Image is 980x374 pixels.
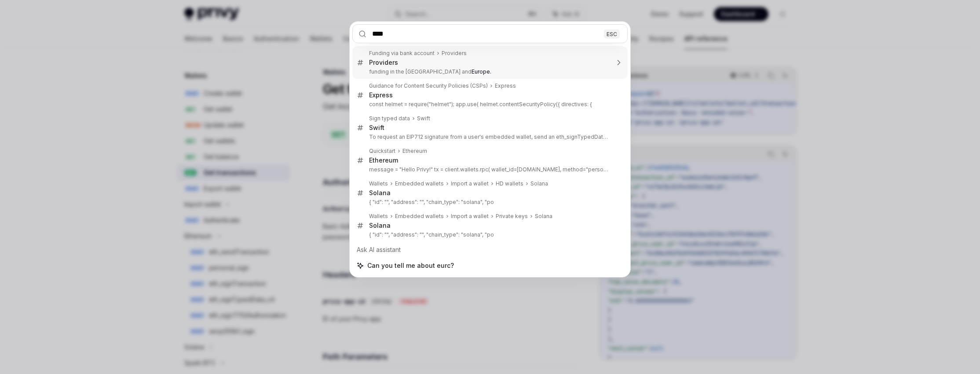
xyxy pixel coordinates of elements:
div: HD wallets [496,180,523,187]
div: Embedded wallets [395,213,444,220]
div: Quickstart [369,148,395,155]
div: Embedded wallets [395,180,444,187]
p: const helmet = require("helmet"); app.use( helmet.contentSecurityPolicy({ directives: { [369,101,609,108]
div: Ethereum [402,148,427,155]
p: message = "Hello Privy!" tx = client.wallets.rpc( wallet_id=[DOMAIN_NAME], method="personal_sign [369,166,609,173]
div: Ethereum [369,156,398,164]
p: { "id": " [369,199,609,206]
div: Wallets [369,213,388,220]
div: Providers [369,59,398,67]
privy-wallet-id: ", "address": " [387,199,494,205]
div: Funding via bank account [369,50,435,57]
p: { "id": " [369,231,609,238]
div: Solana [530,180,548,187]
p: funding in the [GEOGRAPHIC_DATA] and [369,68,609,75]
div: Ask AI assistant [352,242,628,258]
div: Providers [442,50,467,57]
div: Swift [369,124,384,132]
your-wallet-address: ", "chain_type": "solana", "po [422,199,494,205]
div: ESC [604,29,620,38]
div: Solana [369,189,391,197]
div: Import a wallet [451,213,489,220]
privy-wallet-id: ", "address": " [387,231,494,238]
div: Solana [535,213,552,220]
your-wallet-address: ", "chain_type": "solana", "po [422,231,494,238]
div: Sign typed data [369,115,410,122]
p: To request an EIP712 signature from a user's embedded wallet, send an eth_signTypedData_v4 JSON- [369,133,609,141]
div: Private keys [496,213,528,220]
div: Import a wallet [451,180,489,187]
div: Wallets [369,180,388,187]
div: Swift [417,115,430,122]
b: Europe. [472,68,491,75]
div: Express [369,91,393,99]
div: Guidance for Content Security Policies (CSPs) [369,82,488,89]
span: Can you tell me about eurc? [367,261,454,270]
div: Solana [369,222,391,230]
div: Express [495,82,516,89]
